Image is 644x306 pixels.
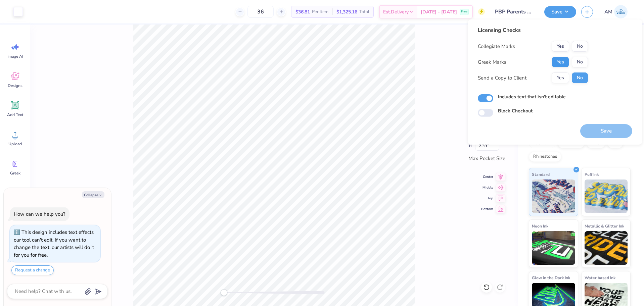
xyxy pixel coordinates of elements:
[614,5,628,18] img: Arvi Mikhail Parcero
[336,8,357,15] span: $1,325.16
[478,43,515,50] div: Collegiate Marks
[7,112,23,117] span: Add Text
[532,180,575,213] img: Standard
[478,58,506,66] div: Greek Marks
[544,6,576,18] button: Save
[529,152,561,162] div: Rhinestones
[585,180,628,213] img: Puff Ink
[481,174,493,180] span: Center
[478,26,588,34] div: Licensing Checks
[572,72,588,83] button: No
[11,265,54,275] button: Request a change
[481,185,493,190] span: Middle
[532,171,550,178] span: Standard
[498,93,566,100] label: Includes text that isn't editable
[481,206,493,212] span: Bottom
[359,8,369,15] span: Total
[247,6,274,18] input: – –
[552,57,569,67] button: Yes
[490,5,539,18] input: Untitled Design
[8,141,22,147] span: Upload
[585,222,624,229] span: Metallic & Glitter Ink
[8,83,22,88] span: Designs
[295,8,310,15] span: $36.81
[383,8,409,15] span: Est. Delivery
[552,41,569,52] button: Yes
[585,171,599,178] span: Puff Ink
[572,57,588,67] button: No
[601,5,631,18] a: AM
[14,211,65,217] div: How can we help you?
[552,72,569,83] button: Yes
[585,231,628,265] img: Metallic & Glitter Ink
[10,170,20,176] span: Greek
[481,196,493,201] span: Top
[572,41,588,52] button: No
[7,54,23,59] span: Image AI
[421,8,457,15] span: [DATE] - [DATE]
[604,8,612,16] span: AM
[14,229,94,258] div: This design includes text effects our tool can't edit. If you want to change the text, our artist...
[532,231,575,265] img: Neon Ink
[478,74,526,82] div: Send a Copy to Client
[82,191,104,198] button: Collapse
[221,289,227,296] div: Accessibility label
[498,107,533,114] label: Block Checkout
[532,222,548,229] span: Neon Ink
[461,9,467,14] span: Free
[312,8,328,15] span: Per Item
[585,274,615,281] span: Water based Ink
[532,274,570,281] span: Glow in the Dark Ink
